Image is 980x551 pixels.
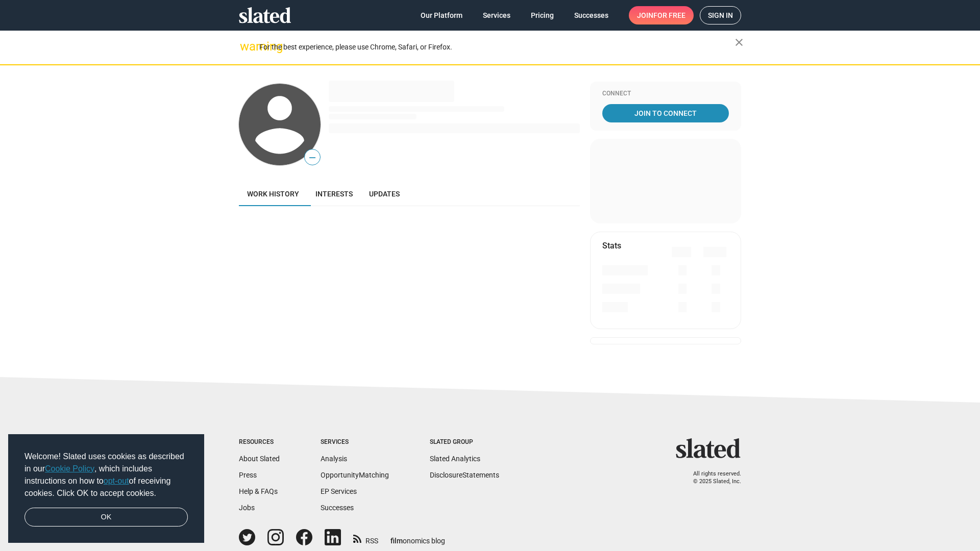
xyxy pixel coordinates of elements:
[239,182,307,206] a: Work history
[602,104,729,122] a: Join To Connect
[24,508,188,527] a: dismiss cookie message
[353,530,378,546] a: RSS
[239,455,280,463] a: About Slated
[239,438,280,446] div: Resources
[104,477,129,485] a: opt-out
[305,151,320,164] span: —
[566,6,617,24] a: Successes
[430,455,480,463] a: Slated Analytics
[259,40,735,54] div: For the best experience, please use Chrome, Safari, or Firefox.
[321,471,389,479] a: OpportunityMatching
[412,6,471,24] a: Our Platform
[602,240,621,251] mat-card-title: Stats
[475,6,519,24] a: Services
[45,464,94,473] a: Cookie Policy
[361,182,408,206] a: Updates
[430,471,499,479] a: DisclosureStatements
[637,6,685,24] span: Join
[574,6,608,24] span: Successes
[708,7,733,24] span: Sign in
[321,504,354,512] a: Successes
[483,6,510,24] span: Services
[24,450,188,499] span: Welcome! Slated uses cookies as described in our , which includes instructions on how to of recei...
[321,487,357,495] a: EP Services
[390,528,445,546] a: filmonomics blog
[523,6,562,24] a: Pricing
[629,6,694,24] a: Joinfor free
[390,537,403,545] span: film
[604,104,727,122] span: Join To Connect
[307,182,361,206] a: Interests
[733,36,745,48] mat-icon: close
[369,190,400,198] span: Updates
[239,504,255,512] a: Jobs
[321,438,389,446] div: Services
[247,190,299,198] span: Work history
[240,40,252,53] mat-icon: warning
[430,438,499,446] div: Slated Group
[239,487,278,495] a: Help & FAQs
[315,190,353,198] span: Interests
[653,6,685,24] span: for free
[239,471,257,479] a: Press
[8,434,204,543] div: cookieconsent
[602,90,729,98] div: Connect
[321,455,347,463] a: Analysis
[531,6,554,24] span: Pricing
[421,6,462,24] span: Our Platform
[682,470,741,485] p: All rights reserved. © 2025 Slated, Inc.
[700,6,741,24] a: Sign in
